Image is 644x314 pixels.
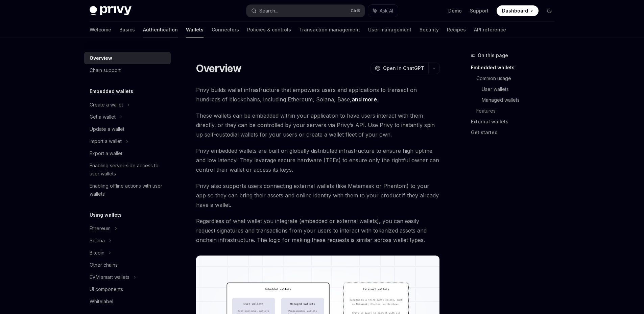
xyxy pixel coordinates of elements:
[447,22,466,38] a: Recipes
[90,66,121,74] div: Chain support
[474,22,506,38] a: API reference
[90,113,116,121] div: Get a wallet
[90,224,111,233] div: Ethereum
[368,22,411,38] a: User management
[90,285,123,293] div: UI components
[84,123,171,135] a: Update a wallet
[90,249,104,257] div: Bitcoin
[383,65,424,72] span: Open in ChatGPT
[380,7,393,14] span: Ask AI
[259,7,278,15] div: Search...
[90,22,111,38] a: Welcome
[90,273,129,281] div: EVM smart wallets
[90,125,124,133] div: Update a wallet
[196,216,440,245] span: Regardless of what wallet you integrate (embedded or external wallets), you can easily request si...
[196,111,440,139] span: These wallets can be embedded within your application to have users interact with them directly, ...
[471,116,560,127] a: External wallets
[90,149,122,158] div: Export a wallet
[420,22,439,38] a: Security
[478,51,508,59] span: On this page
[482,95,560,105] a: Managed wallets
[84,64,171,76] a: Chain support
[196,181,440,210] span: Privy also supports users connecting external wallets (like Metamask or Phantom) to your app so t...
[351,8,361,14] span: Ctrl K
[476,73,560,84] a: Common usage
[497,5,539,16] a: Dashboard
[352,96,377,103] a: and more
[90,261,118,269] div: Other chains
[196,62,242,74] h1: Overview
[196,85,440,104] span: Privy builds wallet infrastructure that empowers users and applications to transact on hundreds o...
[448,7,462,14] a: Demo
[84,52,171,64] a: Overview
[143,22,178,38] a: Authentication
[90,101,123,109] div: Create a wallet
[471,62,560,73] a: Embedded wallets
[90,182,167,198] div: Enabling offline actions with user wallets
[84,180,171,200] a: Enabling offline actions with user wallets
[502,7,528,14] span: Dashboard
[212,22,239,38] a: Connectors
[482,84,560,95] a: User wallets
[368,5,398,17] button: Ask AI
[90,162,167,178] div: Enabling server-side access to user wallets
[196,146,440,174] span: Privy embedded wallets are built on globally distributed infrastructure to ensure high uptime and...
[186,22,204,38] a: Wallets
[84,147,171,160] a: Export a wallet
[90,297,113,306] div: Whitelabel
[90,137,122,145] div: Import a wallet
[90,87,133,95] h5: Embedded wallets
[246,5,365,17] button: Search...CtrlK
[371,63,428,74] button: Open in ChatGPT
[471,127,560,138] a: Get started
[476,105,560,116] a: Features
[470,7,488,14] a: Support
[119,22,135,38] a: Basics
[299,22,360,38] a: Transaction management
[544,5,555,16] button: Toggle dark mode
[90,6,132,16] img: dark logo
[90,211,122,219] h5: Using wallets
[90,237,105,245] div: Solana
[90,54,112,62] div: Overview
[84,295,171,308] a: Whitelabel
[84,283,171,295] a: UI components
[247,22,291,38] a: Policies & controls
[84,259,171,271] a: Other chains
[84,160,171,180] a: Enabling server-side access to user wallets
